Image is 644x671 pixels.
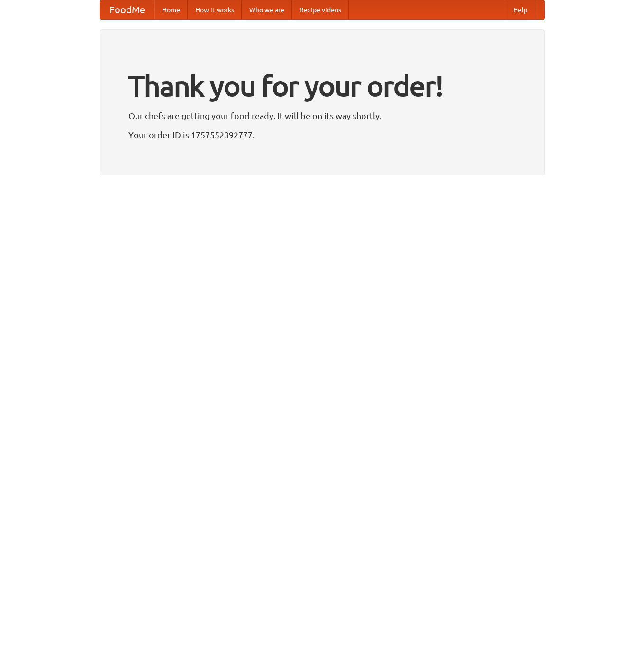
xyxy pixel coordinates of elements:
a: Home [154,0,188,19]
a: Help [506,0,535,19]
a: Who we are [242,0,292,19]
a: How it works [188,0,242,19]
a: FoodMe [100,0,154,19]
p: Your order ID is 1757552392777. [128,128,516,142]
h1: Thank you for your order! [128,63,516,109]
p: Our chefs are getting your food ready. It will be on its way shortly. [128,109,516,123]
a: Recipe videos [292,0,349,19]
